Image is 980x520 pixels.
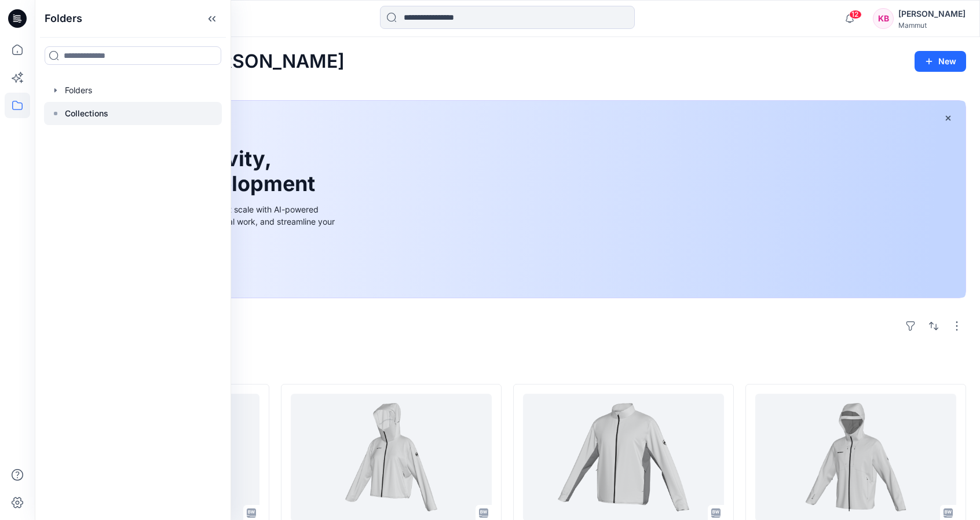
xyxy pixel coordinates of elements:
[915,51,966,72] button: New
[49,358,966,372] h4: Styles
[898,21,966,30] div: Mammut
[873,8,894,29] div: KB
[849,10,862,19] span: 12
[65,107,108,120] p: Collections
[898,7,966,21] div: [PERSON_NAME]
